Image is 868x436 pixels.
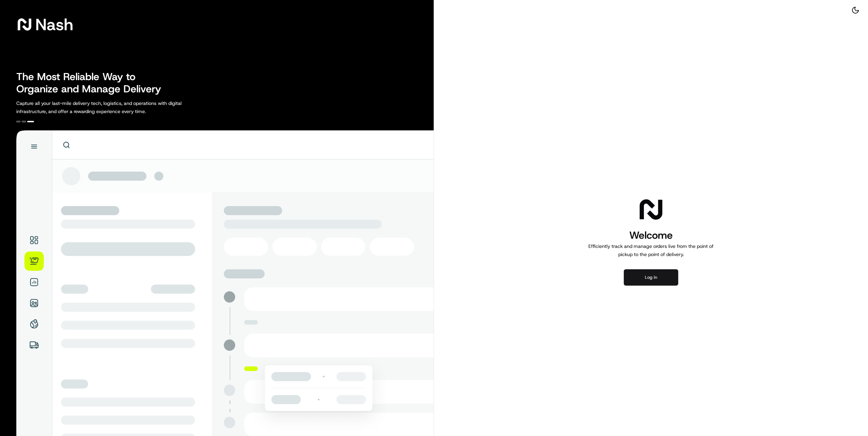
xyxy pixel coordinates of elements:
h2: The Most Reliable Way to Organize and Manage Delivery [16,71,169,95]
p: Efficiently track and manage orders live from the point of pickup to the point of delivery. [586,242,716,258]
h1: Welcome [586,229,716,242]
span: Nash [35,18,73,31]
button: Log in [624,269,678,286]
p: Capture all your last-mile delivery tech, logistics, and operations with digital infrastructure, ... [16,99,212,115]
